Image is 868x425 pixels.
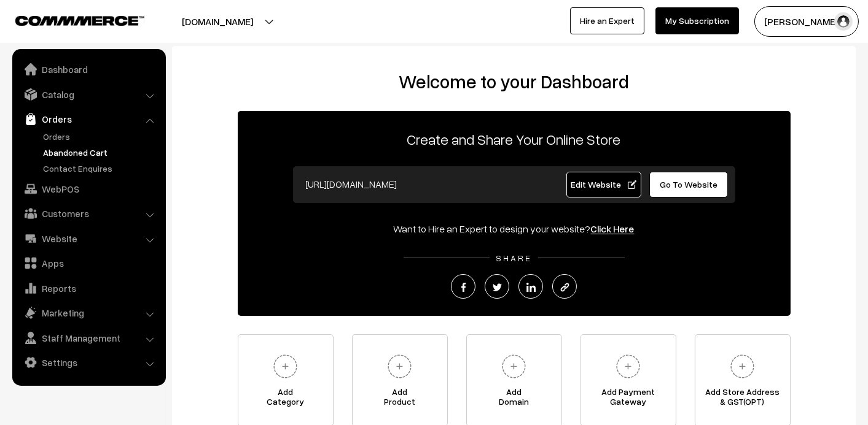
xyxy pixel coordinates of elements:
a: COMMMERCE [15,12,123,27]
img: plus.svg [497,350,531,383]
span: SHARE [490,253,538,263]
a: Orders [15,108,162,130]
img: plus.svg [611,350,645,383]
button: [PERSON_NAME]… [754,6,859,37]
span: Add Domain [467,387,561,412]
span: Edit Website [571,179,636,190]
h2: Welcome to your Dashboard [184,71,843,93]
a: Dashboard [15,58,162,80]
a: WebPOS [15,178,162,200]
img: user [834,12,853,31]
a: Marketing [15,302,162,324]
img: plus.svg [268,350,302,383]
a: Abandoned Cart [40,146,162,159]
span: Go To Website [660,179,717,190]
a: Reports [15,277,162,299]
img: plus.svg [383,350,416,383]
a: Contact Enquires [40,162,162,175]
span: Add Store Address & GST(OPT) [695,387,790,412]
a: My Subscription [655,7,739,34]
span: Add Product [353,387,447,412]
div: Want to Hire an Expert to design your website? [238,221,791,236]
a: Staff Management [15,327,162,349]
a: Settings [15,351,162,373]
a: Catalog [15,83,162,105]
img: COMMMERCE [15,16,144,25]
img: plus.svg [725,350,759,383]
button: [DOMAIN_NAME] [139,6,296,37]
a: Hire an Expert [570,7,644,34]
a: Click Here [591,223,635,235]
a: Customers [15,202,162,224]
a: Go To Website [649,172,729,197]
span: Add Category [238,387,333,412]
a: Apps [15,252,162,274]
span: Add Payment Gateway [581,387,676,412]
a: Orders [40,130,162,143]
a: Website [15,228,162,250]
a: Edit Website [566,172,641,197]
p: Create and Share Your Online Store [238,128,791,150]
